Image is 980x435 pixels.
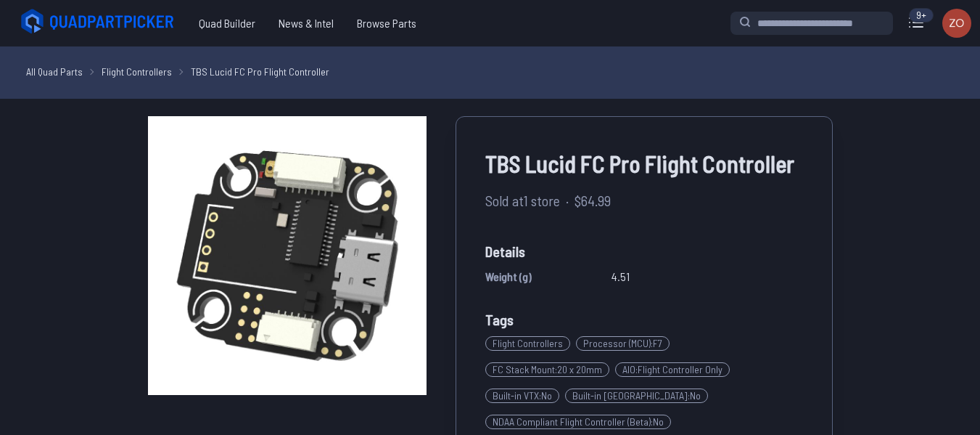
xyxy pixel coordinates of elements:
[485,415,671,429] span: NDAA Compliant Flight Controller (Beta) : No
[485,409,677,435] a: NDAA Compliant Flight Controller (Beta):No
[566,190,569,211] span: ·
[909,8,934,23] div: 9+
[26,64,83,79] a: All Quad Parts
[485,268,532,285] span: Weight (g)
[612,268,630,285] span: 4.51
[565,389,708,403] span: Built-in [GEOGRAPHIC_DATA] : No
[942,9,971,38] img: User
[187,9,267,38] a: Quad Builder
[615,357,736,383] a: AIO:Flight Controller Only
[191,64,329,79] a: TBS Lucid FC Pro Flight Controller
[576,330,675,357] a: Processor (MCU):F7
[575,190,611,211] span: $64.99
[565,383,714,409] a: Built-in [GEOGRAPHIC_DATA]:No
[485,240,803,262] span: Details
[615,362,730,377] span: AIO : Flight Controller Only
[485,357,615,383] a: FC Stack Mount:20 x 20mm
[102,64,172,79] a: Flight Controllers
[267,9,345,38] a: News & Intel
[485,383,565,409] a: Built-in VTX:No
[485,330,576,357] a: Flight Controllers
[485,311,514,328] span: Tags
[345,9,428,38] a: Browse Parts
[485,389,559,403] span: Built-in VTX : No
[485,146,803,181] span: TBS Lucid FC Pro Flight Controller
[148,116,427,395] img: image
[485,336,570,351] span: Flight Controllers
[576,336,670,351] span: Processor (MCU) : F7
[485,190,560,211] span: Sold at 1 store
[485,362,609,377] span: FC Stack Mount : 20 x 20mm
